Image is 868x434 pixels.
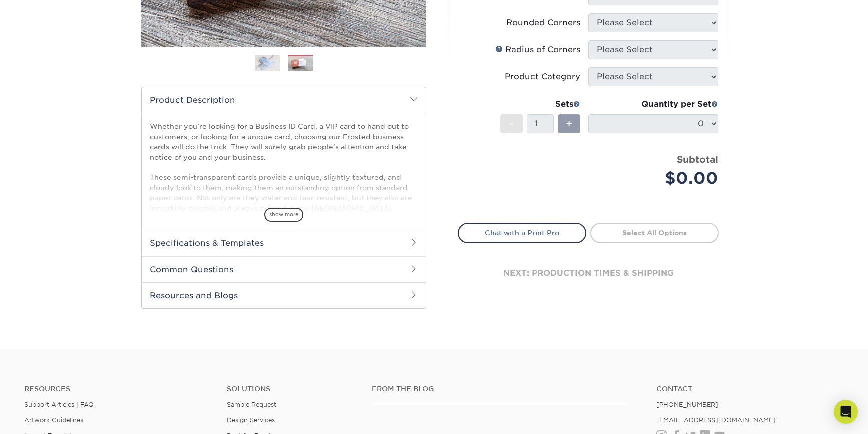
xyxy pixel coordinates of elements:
[566,116,572,131] span: +
[834,400,858,424] div: Open Intercom Messenger
[150,121,418,346] p: Whether you’re looking for a Business ID Card, a VIP card to hand out to customers, or looking fo...
[142,230,426,256] h2: Specifications & Templates
[142,87,426,113] h2: Product Description
[142,282,426,308] h2: Resources and Blogs
[142,256,426,282] h2: Common Questions
[656,416,776,424] a: [EMAIL_ADDRESS][DOMAIN_NAME]
[677,154,718,165] strong: Subtotal
[458,243,719,303] div: next: production times & shipping
[227,401,276,408] a: Sample Request
[495,44,580,56] div: Radius of Corners
[458,223,586,243] a: Chat with a Print Pro
[264,208,303,222] span: show more
[509,116,514,131] span: -
[255,54,280,72] img: Plastic Cards 01
[227,416,275,424] a: Design Services
[656,385,844,393] a: Contact
[590,223,719,243] a: Select All Options
[506,17,580,29] div: Rounded Corners
[500,98,580,110] div: Sets
[505,71,580,83] div: Product Category
[372,385,629,393] h4: From the Blog
[656,401,718,408] a: [PHONE_NUMBER]
[588,98,718,110] div: Quantity per Set
[227,385,357,393] h4: Solutions
[288,55,313,73] img: Plastic Cards 02
[596,166,718,190] div: $0.00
